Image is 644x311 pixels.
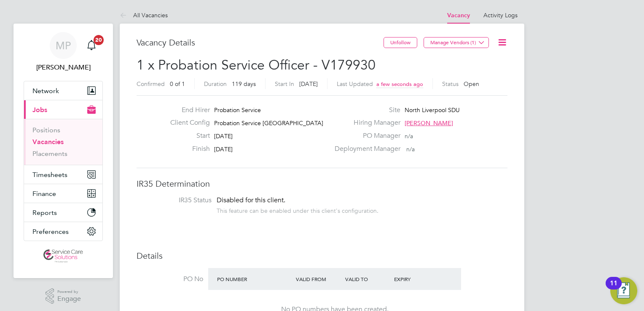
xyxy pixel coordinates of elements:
label: Start In [275,80,294,88]
span: Disabled for this client. [217,196,285,204]
h3: Details [137,250,507,261]
span: Preferences [32,228,69,236]
button: Manage Vendors (1) [424,37,489,48]
div: Jobs [24,119,102,165]
label: Start [164,131,210,140]
span: MP [56,40,71,51]
img: servicecare-logo-retina.png [43,249,83,263]
a: Vacancies [32,138,64,146]
span: [DATE] [299,80,318,88]
label: Duration [204,80,227,88]
nav: Main navigation [13,24,113,278]
span: 119 days [232,80,256,88]
span: 20 [94,35,104,45]
span: Network [32,87,59,95]
label: IR35 Status [145,196,212,205]
a: Activity Logs [483,11,518,19]
span: Probation Service [GEOGRAPHIC_DATA] [214,119,323,127]
span: Finance [32,190,56,198]
label: Last Updated [337,80,373,88]
h3: IR35 Determination [137,178,507,189]
label: Confirmed [137,80,165,88]
button: Preferences [24,222,102,241]
button: Network [24,81,102,100]
span: [DATE] [214,145,233,153]
span: [PERSON_NAME] [405,119,453,127]
a: Powered byEngage [46,288,81,304]
span: Michael Potts [24,62,103,72]
div: This feature can be enabled under this client's configuration. [217,205,378,214]
label: End Hirer [164,106,210,115]
span: Jobs [32,106,47,114]
label: Client Config [164,118,210,127]
span: 1 x Probation Service Officer - V179930 [137,57,376,73]
label: PO Manager [330,131,400,140]
button: Timesheets [24,165,102,184]
h3: Vacancy Details [137,37,384,48]
a: Vacancy [447,12,470,19]
div: 11 [610,283,617,294]
label: Status [442,80,459,88]
div: Valid To [343,271,392,287]
button: Reports [24,203,102,222]
button: Open Resource Center, 11 new notifications [610,277,637,304]
span: Reports [32,209,57,217]
a: Go to home page [24,249,103,263]
div: PO Number [215,271,294,287]
label: Deployment Manager [330,145,400,153]
span: Timesheets [32,171,67,179]
span: a few seconds ago [376,80,423,88]
label: Finish [164,145,210,153]
a: Positions [32,126,60,134]
span: [DATE] [214,132,233,140]
span: Powered by [57,288,81,295]
span: Open [464,80,479,88]
button: Jobs [24,100,102,119]
span: Probation Service [214,106,261,114]
button: Unfollow [384,37,417,48]
span: Engage [57,295,81,303]
a: All Vacancies [120,11,168,19]
a: MP[PERSON_NAME] [24,32,103,72]
span: North Liverpool SDU [405,106,460,114]
div: Valid From [294,271,343,287]
span: n/a [405,132,413,140]
label: Hiring Manager [330,118,400,127]
a: 20 [83,32,100,59]
button: Finance [24,184,102,203]
label: Site [330,106,400,115]
label: PO No [137,275,203,284]
span: 0 of 1 [170,80,185,88]
a: Placements [32,150,67,158]
span: n/a [406,145,415,153]
div: Expiry [392,271,441,287]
